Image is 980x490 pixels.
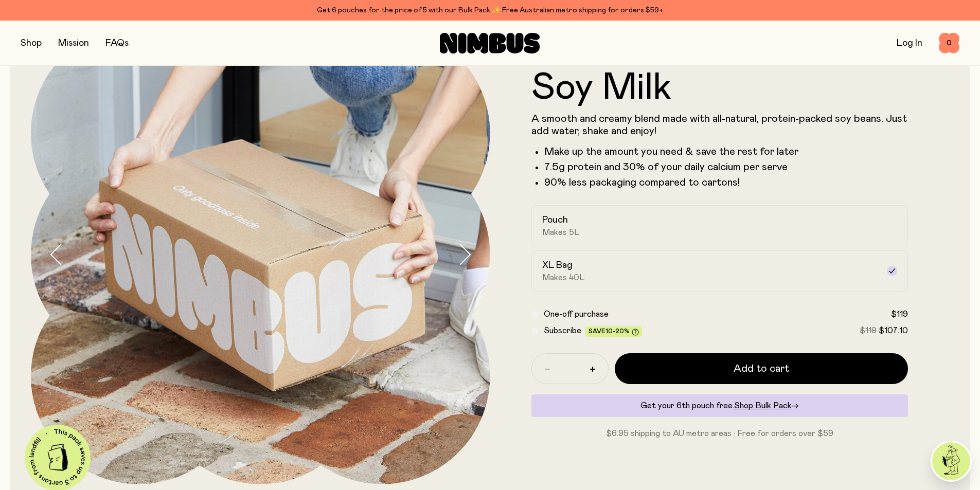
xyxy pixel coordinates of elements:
p: 90% less packaging compared to cartons! [544,176,908,189]
span: $119 [860,326,877,335]
span: Makes 5L [542,227,580,238]
img: illustration-carton.png [41,440,75,475]
button: Add to cart [615,353,908,384]
p: A smooth and creamy blend made with all-natural, protein-packed soy beans. Just add water, shake ... [531,113,908,137]
a: Shop Bulk Pack→ [734,402,799,410]
li: 7.5g protein and 30% of your daily calcium per serve [544,161,908,173]
span: $107.10 [879,326,908,335]
span: Shop Bulk Pack [734,402,792,410]
span: 10-20% [605,328,630,334]
img: agent [932,442,970,480]
span: One-off purchase [544,310,609,318]
a: Log In [897,39,922,48]
button: 0 [939,33,959,53]
div: Get your 6th pouch free. [531,394,908,417]
span: Add to cart [734,361,789,376]
span: $119 [891,310,908,318]
a: FAQs [105,39,129,48]
span: Subscribe [544,326,581,335]
h2: Pouch [542,214,568,226]
p: $6.95 shipping to AU metro areas · Free for orders over $59 [531,427,908,440]
h1: Soy Milk [531,69,908,106]
span: Makes 40L [542,273,585,283]
h2: XL Bag [542,259,573,271]
span: Save [589,328,639,336]
a: Mission [58,39,89,48]
div: Get 6 pouches for the price of 5 with our Bulk Pack ✨ Free Australian metro shipping for orders $59+ [21,4,959,16]
li: Make up the amount you need & save the rest for later [544,146,908,158]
